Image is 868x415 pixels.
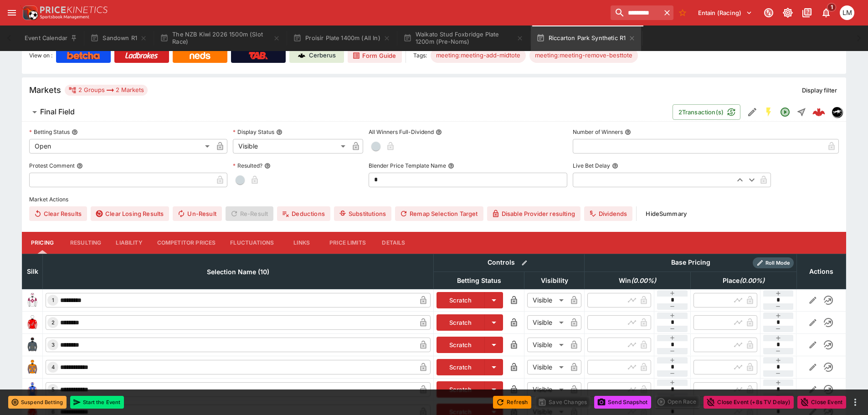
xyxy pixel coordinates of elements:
[20,4,38,22] img: PriceKinetics Logo
[527,293,567,307] div: Visible
[437,314,485,331] button: Scratch
[437,292,485,308] button: Scratch
[832,107,842,118] div: nztr
[50,297,56,303] span: 1
[233,162,262,169] p: Resulted?
[713,275,775,286] span: Place(0.00%)
[812,106,825,118] div: 2e356340-b792-4b72-b8d8-bf819b867ffb
[29,193,839,206] label: Market Actions
[72,129,78,135] button: Betting Status
[29,162,75,169] p: Protest Comment
[437,337,485,353] button: Scratch
[50,319,56,326] span: 2
[487,206,580,221] button: Disable Provider resulting
[25,382,40,397] img: runner 5
[322,232,373,254] button: Price Limits
[233,139,349,154] div: Visible
[827,3,837,12] span: 1
[40,107,75,117] h6: Final Field
[281,232,322,254] button: Links
[675,5,690,20] button: No Bookmarks
[22,232,63,254] button: Pricing
[531,275,578,286] span: Visibility
[810,103,828,121] a: 2e356340-b792-4b72-b8d8-bf819b867ffb
[612,163,618,169] button: Live Bet Delay
[753,257,794,268] div: Show/hide Price Roll mode configuration.
[22,103,673,121] button: Final Field
[527,338,567,352] div: Visible
[584,206,632,221] button: Dividends
[197,266,279,277] span: Selection Name (10)
[40,6,108,13] img: PriceKinetics
[150,232,223,254] button: Competitor Prices
[529,51,638,60] span: meeting:meeting-remove-besttote
[25,315,40,330] img: runner 2
[173,206,221,221] span: Un-Result
[413,48,427,63] label: Tags:
[154,26,286,51] button: The NZB Kiwi 2026 1500m (Slot Race)
[398,26,529,51] button: Waikato Stud Foxbridge Plate 1200m (Pre-Noms)
[29,48,52,63] label: View on :
[447,275,511,286] span: Betting Status
[799,5,815,21] button: Documentation
[573,162,610,169] p: Live Bet Delay
[277,206,330,221] button: Deductions
[673,104,740,120] button: 2Transaction(s)
[625,129,631,135] button: Number of Winners
[348,48,402,63] a: Form Guide
[77,163,83,169] button: Protest Comment
[493,396,531,409] button: Refresh
[780,5,796,21] button: Toggle light/dark mode
[837,3,857,23] button: Luigi Mollo
[431,48,526,63] div: Betting Target: cerberus
[797,396,846,409] button: Close Event
[226,206,273,221] span: Re-Result
[640,206,692,221] button: HideSummary
[233,128,274,136] p: Display Status
[531,26,642,51] button: Riccarton Park Synthetic R1
[395,206,483,221] button: Remap Selection Target
[527,315,567,330] div: Visible
[527,360,567,374] div: Visible
[70,396,124,409] button: Start the Event
[190,52,210,59] img: Neds
[631,275,656,286] em: ( 0.00 %)
[50,364,56,370] span: 4
[760,104,777,120] button: SGM Enabled
[760,5,777,21] button: Connected to PK
[762,259,794,267] span: Roll Mode
[25,293,40,307] img: runner 1
[25,338,40,352] img: runner 3
[436,129,442,135] button: All Winners Full-Dividend
[29,85,61,95] h5: Markets
[609,275,666,286] span: Win(0.00%)
[108,232,149,254] button: Liability
[431,51,526,60] span: meeting:meeting-add-midtote
[655,395,700,408] div: split button
[223,232,281,254] button: Fluctuations
[63,232,108,254] button: Resulting
[740,275,765,286] em: ( 0.00 %)
[594,396,651,409] button: Send Snapshot
[850,397,861,408] button: more
[91,206,169,221] button: Clear Losing Results
[249,52,268,59] img: TabNZ
[4,5,20,21] button: open drawer
[529,48,638,63] div: Betting Target: cerberus
[437,381,485,398] button: Scratch
[373,232,414,254] button: Details
[25,360,40,374] img: runner 4
[68,85,144,96] div: 2 Groups 2 Markets
[527,382,567,397] div: Visible
[50,386,56,393] span: 5
[276,129,282,135] button: Display Status
[573,128,623,136] p: Number of Winners
[29,139,213,154] div: Open
[8,396,67,409] button: Suspend Betting
[668,257,714,268] div: Base Pricing
[448,163,454,169] button: Blender Price Template Name
[40,15,89,19] img: Sportsbook Management
[437,359,485,375] button: Scratch
[289,48,344,63] a: Cerberus
[288,26,396,51] button: Proisir Plate 1400m (All In)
